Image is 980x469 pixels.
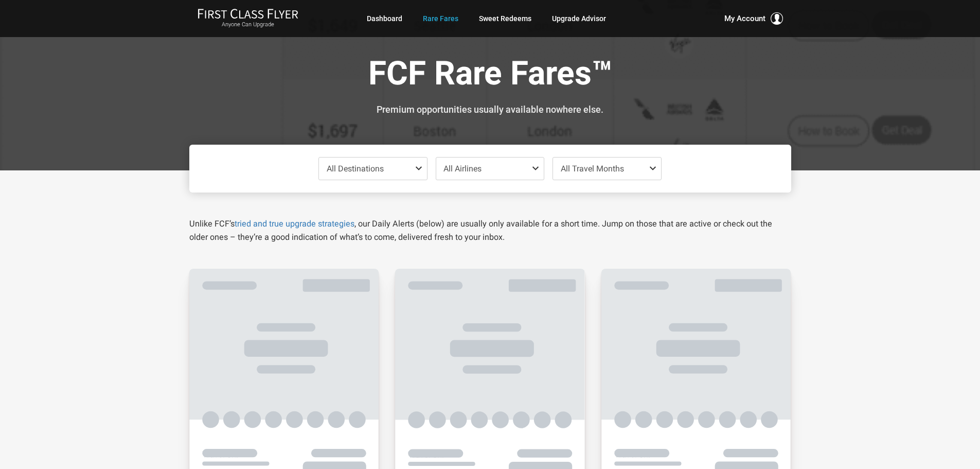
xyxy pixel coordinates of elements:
[198,8,298,19] img: First Class Flyer
[235,219,354,229] a: tried and true upgrade strategies
[724,12,783,25] button: My Account
[367,9,402,28] a: Dashboard
[561,164,624,173] span: All Travel Months
[327,164,384,173] span: All Destinations
[189,217,791,244] p: Unlike FCF’s , our Daily Alerts (below) are usually only available for a short time. Jump on thos...
[423,9,458,28] a: Rare Fares
[198,21,298,28] small: Anyone Can Upgrade
[552,9,606,28] a: Upgrade Advisor
[197,105,783,115] h3: Premium opportunities usually available nowhere else.
[197,56,783,95] h1: FCF Rare Fares™
[198,8,298,29] a: First Class FlyerAnyone Can Upgrade
[479,9,531,28] a: Sweet Redeems
[443,164,482,173] span: All Airlines
[724,12,765,25] span: My Account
